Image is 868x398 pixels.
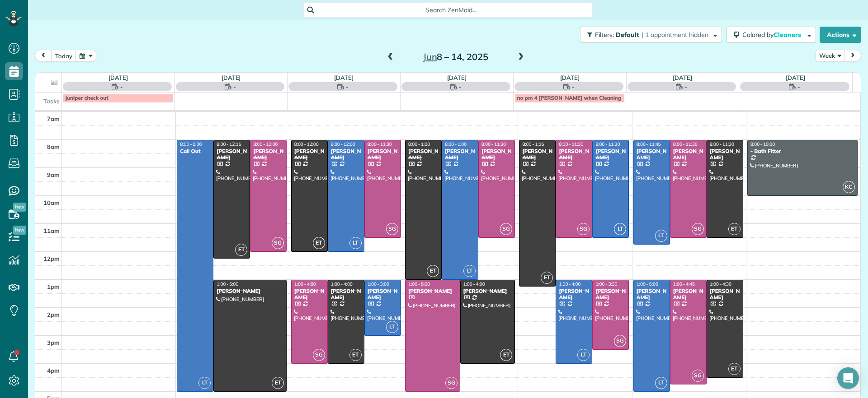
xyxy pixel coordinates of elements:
[728,363,741,375] span: ET
[541,272,553,284] span: ET
[673,281,695,287] span: 1:00 - 4:45
[272,237,284,249] span: SG
[595,288,626,301] div: [PERSON_NAME]
[637,281,658,287] span: 1:00 - 5:00
[13,226,26,235] span: New
[445,377,458,389] span: SG
[349,237,362,249] span: LT
[636,288,667,301] div: [PERSON_NAME]
[233,82,236,91] span: -
[294,288,325,301] div: [PERSON_NAME]
[742,31,804,39] span: Colored by
[294,281,316,287] span: 1:00 - 4:00
[558,288,590,301] div: [PERSON_NAME]
[709,148,741,161] div: [PERSON_NAME]
[386,321,398,333] span: LT
[294,141,319,147] span: 8:00 - 12:00
[427,265,439,277] span: ET
[481,141,506,147] span: 8:00 - 11:30
[334,74,354,81] a: [DATE]
[616,31,640,39] span: Default
[313,237,325,249] span: ET
[642,31,708,39] span: | 1 appointment hidden
[331,141,355,147] span: 8:00 - 12:00
[235,244,247,256] span: ET
[346,82,349,91] span: -
[445,141,467,147] span: 8:00 - 1:00
[637,141,661,147] span: 8:00 - 11:45
[463,288,513,294] div: [PERSON_NAME]
[330,148,362,161] div: [PERSON_NAME]
[673,74,692,81] a: [DATE]
[330,288,362,301] div: [PERSON_NAME]
[349,349,362,361] span: ET
[368,141,392,147] span: 8:00 - 11:30
[179,148,211,154] div: Call Out
[43,199,60,206] span: 10am
[797,82,800,91] span: -
[572,82,575,91] span: -
[655,377,667,389] span: LT
[728,223,741,235] span: ET
[750,141,775,147] span: 8:00 - 10:00
[709,288,741,301] div: [PERSON_NAME]
[481,148,512,161] div: [PERSON_NAME]
[423,51,437,62] span: Jun
[559,281,580,287] span: 1:00 - 4:00
[559,141,583,147] span: 8:00 - 11:30
[577,349,590,361] span: LT
[386,223,398,235] span: SG
[614,223,626,235] span: LT
[558,148,590,161] div: [PERSON_NAME]
[726,27,816,43] button: Colored byCleaners
[820,27,861,43] button: Actions
[331,281,353,287] span: 1:00 - 4:00
[47,339,60,346] span: 3pm
[673,148,704,161] div: [PERSON_NAME]
[522,148,553,161] div: [PERSON_NAME]
[844,50,861,62] button: next
[43,227,60,234] span: 11am
[517,94,666,101] span: no pm 4 [PERSON_NAME] when Cleaning [PERSON_NAME]
[367,148,398,161] div: [PERSON_NAME]
[673,288,704,301] div: [PERSON_NAME]
[217,141,241,147] span: 8:00 - 12:15
[216,288,284,294] div: [PERSON_NAME]
[47,115,60,122] span: 7am
[577,223,590,235] span: SG
[51,50,76,62] button: today
[786,74,805,81] a: [DATE]
[35,50,52,62] button: prev
[367,288,398,301] div: [PERSON_NAME]
[522,141,544,147] span: 8:00 - 1:15
[447,74,467,81] a: [DATE]
[692,370,704,382] span: SG
[408,281,430,287] span: 1:00 - 5:00
[837,367,859,389] div: Open Intercom Messenger
[614,335,626,347] span: SG
[774,31,802,39] span: Cleaners
[815,50,845,62] button: Week
[595,141,620,147] span: 8:00 - 11:30
[253,148,284,161] div: [PERSON_NAME]
[216,148,247,161] div: [PERSON_NAME]
[636,148,667,161] div: [PERSON_NAME]
[108,74,128,81] a: [DATE]
[120,82,123,91] span: -
[294,148,325,161] div: [PERSON_NAME]
[444,148,476,161] div: [PERSON_NAME]
[710,141,734,147] span: 8:00 - 11:30
[13,203,26,212] span: New
[198,377,211,389] span: LT
[408,141,430,147] span: 8:00 - 1:00
[399,52,512,62] h2: 8 – 14, 2025
[459,82,462,91] span: -
[500,349,512,361] span: ET
[684,82,687,91] span: -
[47,311,60,318] span: 2pm
[313,349,325,361] span: SG
[222,74,241,81] a: [DATE]
[655,230,667,242] span: LT
[272,377,284,389] span: ET
[843,181,855,193] span: KC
